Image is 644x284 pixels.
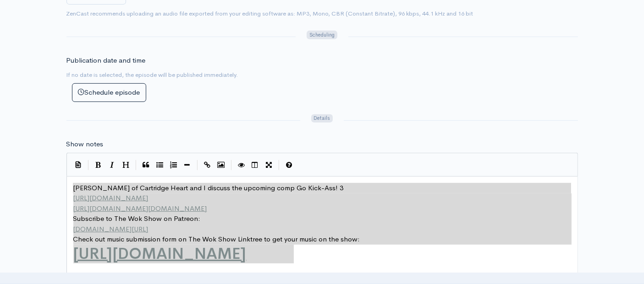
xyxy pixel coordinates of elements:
[311,114,333,123] span: Details
[215,158,228,172] button: Insert Image
[235,158,248,172] button: Toggle Preview
[73,183,344,192] span: [PERSON_NAME] of Cartridge Heart and I discuss the upcoming comp Go Kick-Ass! 3
[73,244,247,263] span: [URL][DOMAIN_NAME]
[201,158,215,172] button: Create Link
[105,158,119,172] button: Italic
[197,160,198,171] i: |
[73,225,149,233] span: [DOMAIN_NAME][URL]
[66,139,104,150] label: Show notes
[66,10,473,17] small: ZenCast recommends uploading an audio file exported from your editing software as: MP3, Mono, CBR...
[72,83,146,102] button: Schedule episode
[139,158,153,172] button: Quote
[66,55,146,66] label: Publication date and time
[88,160,89,171] i: |
[73,235,360,243] span: Check out music submission form on The Wok Show Linktree to get your music on the show:
[66,71,238,79] small: If no date is selected, the episode will be published immediately.
[262,158,276,172] button: Toggle Fullscreen
[136,160,137,171] i: |
[279,160,280,171] i: |
[307,31,337,39] span: Scheduling
[231,160,232,171] i: |
[119,158,133,172] button: Heading
[181,158,194,172] button: Insert Horizontal Line
[73,193,149,202] span: [URL][DOMAIN_NAME]
[153,158,167,172] button: Generic List
[73,263,115,282] span: -----
[282,158,296,172] button: Markdown Guide
[72,157,85,171] button: Insert Show Notes Template
[73,204,207,213] span: [URL][DOMAIN_NAME][DOMAIN_NAME]
[73,214,201,223] span: Subscribe to The Wok Show on Patreon:
[248,158,262,172] button: Toggle Side by Side
[167,158,181,172] button: Numbered List
[92,158,105,172] button: Bold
